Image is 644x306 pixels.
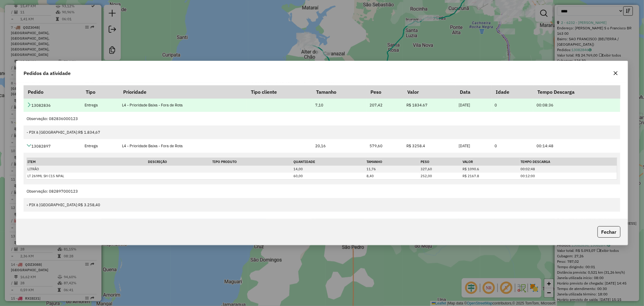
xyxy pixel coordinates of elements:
[85,143,98,148] span: Entrega
[119,98,247,112] td: L4 - Prioridade Baixa - Fora de Rota
[456,85,492,98] th: Data
[312,98,367,112] td: 7,10
[492,98,533,112] td: 0
[420,158,462,166] th: Peso
[24,85,82,98] th: Pedido
[456,139,492,153] td: [DATE]
[520,166,617,173] td: 00:02:48
[520,173,617,180] td: 00:12:00
[24,70,71,77] span: Pedidos da atividade
[520,158,617,166] th: Tempo Descarga
[462,166,520,173] td: R$ 1090.6
[367,85,403,98] th: Peso
[27,188,617,194] div: Observação: 082897000123
[533,98,620,112] td: 00:08:36
[247,85,312,98] th: Tipo cliente
[78,202,100,207] span: R$ 3.258,40
[119,85,247,98] th: Prioridade
[366,166,420,173] td: 11,76
[366,158,420,166] th: Tamanho
[27,129,617,135] div: - PIX à [GEOGRAPHIC_DATA]:
[462,158,520,166] th: Valor
[420,173,462,180] td: 252,00
[492,85,533,98] th: Idade
[293,173,366,180] td: 60,00
[312,139,367,153] td: 20,16
[27,166,147,173] td: LITRÃO
[27,202,617,208] div: - PIX à [GEOGRAPHIC_DATA]:
[27,116,617,122] div: Observação: 082836000123
[492,139,533,153] td: 0
[598,226,620,238] button: Fechar
[533,139,620,153] td: 00:14:48
[367,139,403,153] td: 579,60
[78,130,100,135] span: R$ 1.834,67
[24,98,82,112] td: 13082836
[82,85,119,98] th: Tipo
[420,166,462,173] td: 327,60
[293,158,366,166] th: Quantidade
[312,85,367,98] th: Tamanho
[403,98,456,112] td: R$ 1834.67
[293,166,366,173] td: 14,00
[456,98,492,112] td: [DATE]
[147,158,211,166] th: Descrição
[27,158,147,166] th: Item
[24,139,82,153] td: 13082897
[85,103,98,108] span: Entrega
[403,85,456,98] th: Valor
[462,173,520,180] td: R$ 2167.8
[27,173,147,180] td: LT 269ML SH C15 NPAL
[403,139,456,153] td: R$ 3258.4
[367,98,403,112] td: 207,42
[533,85,620,98] th: Tempo Descarga
[119,139,247,153] td: L4 - Prioridade Baixa - Fora de Rota
[366,173,420,180] td: 8,40
[212,158,293,166] th: Tipo Produto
